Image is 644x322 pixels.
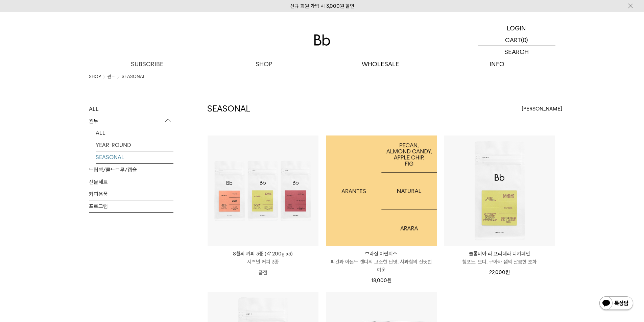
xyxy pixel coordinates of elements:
a: ALL [89,103,173,115]
span: 원 [387,277,391,283]
a: 선물세트 [89,176,173,188]
p: 8월의 커피 3종 (각 200g x3) [208,250,318,258]
p: 콜롬비아 라 프라데라 디카페인 [444,250,555,258]
span: [PERSON_NAME] [522,105,562,113]
p: 브라질 아란치스 [326,250,437,258]
p: 시즈널 커피 3종 [208,258,318,266]
p: 청포도, 오디, 구아바 잼의 달콤한 조화 [444,258,555,266]
a: SEASONAL [122,73,145,80]
a: 브라질 아란치스 [326,135,437,246]
p: 품절 [208,266,318,279]
a: CART (0) [478,34,555,46]
a: SHOP [89,73,101,80]
p: SEARCH [504,46,529,58]
p: (0) [521,34,528,46]
a: 콜롬비아 라 프라데라 디카페인 청포도, 오디, 구아바 잼의 달콤한 조화 [444,250,555,266]
span: 22,000 [489,269,510,275]
a: 커피용품 [89,188,173,200]
a: YEAR-ROUND [96,139,173,151]
p: 피칸과 아몬드 캔디의 고소한 단맛, 사과칩의 산뜻한 여운 [326,258,437,274]
a: SEASONAL [96,151,173,163]
a: 프로그램 [89,200,173,212]
p: WHOLESALE [322,58,439,70]
p: LOGIN [507,22,526,34]
a: ALL [96,127,173,139]
a: 브라질 아란치스 피칸과 아몬드 캔디의 고소한 단맛, 사과칩의 산뜻한 여운 [326,250,437,274]
span: 원 [505,269,510,275]
img: 8월의 커피 3종 (각 200g x3) [208,135,318,246]
p: 원두 [89,115,173,127]
a: 드립백/콜드브루/캡슐 [89,164,173,176]
img: 콜롬비아 라 프라데라 디카페인 [444,135,555,246]
h2: SEASONAL [207,103,250,115]
img: 카카오톡 채널 1:1 채팅 버튼 [599,296,634,312]
img: 로고 [314,34,330,46]
a: 원두 [108,73,115,80]
p: INFO [439,58,555,70]
a: 신규 회원 가입 시 3,000원 할인 [290,3,354,9]
img: 1000000483_add2_079.jpg [326,135,437,246]
a: 8월의 커피 3종 (각 200g x3) 시즈널 커피 3종 [208,250,318,266]
a: LOGIN [478,22,555,34]
p: CART [505,34,521,46]
a: SUBSCRIBE [89,58,206,70]
a: SHOP [206,58,322,70]
span: 18,000 [371,277,391,283]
